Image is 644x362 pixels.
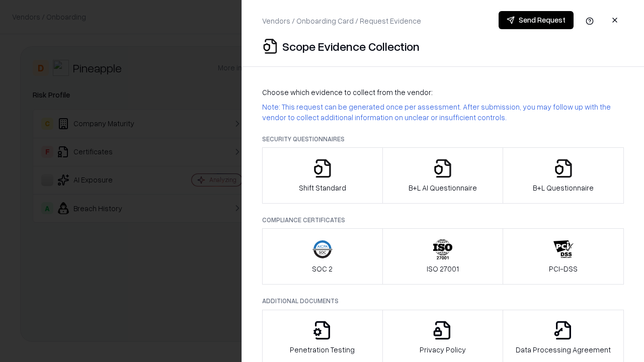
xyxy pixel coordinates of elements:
button: ISO 27001 [382,228,504,285]
p: PCI-DSS [549,263,578,274]
p: B+L Questionnaire [533,183,594,193]
p: SOC 2 [312,263,333,274]
p: Vendors / Onboarding Card / Request Evidence [262,16,421,26]
button: B+L AI Questionnaire [382,147,504,204]
p: B+L AI Questionnaire [409,183,477,193]
p: Additional Documents [262,297,624,305]
p: Note: This request can be generated once per assessment. After submission, you may follow up with... [262,102,624,123]
p: Choose which evidence to collect from the vendor: [262,87,624,98]
button: PCI-DSS [503,228,624,285]
p: Security Questionnaires [262,135,624,143]
p: Privacy Policy [420,344,466,355]
button: Send Request [499,11,574,29]
p: Penetration Testing [290,344,355,355]
button: Shift Standard [262,147,383,204]
p: Scope Evidence Collection [282,38,420,54]
p: Compliance Certificates [262,216,624,224]
p: Data Processing Agreement [516,344,611,355]
button: B+L Questionnaire [503,147,624,204]
p: ISO 27001 [427,263,459,274]
button: SOC 2 [262,228,383,285]
p: Shift Standard [299,183,346,193]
